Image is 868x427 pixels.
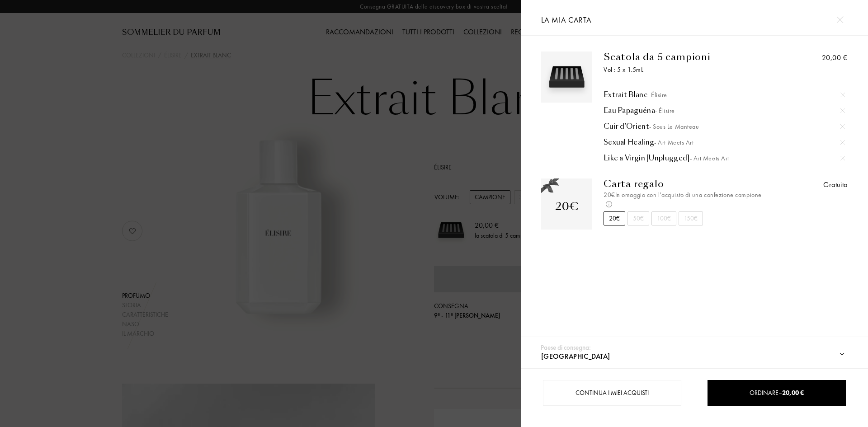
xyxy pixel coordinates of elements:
[840,93,845,97] img: cross.svg
[822,52,848,63] div: 20,00 €
[604,122,845,131] div: Cuir d'Orient
[836,16,843,23] img: cross.svg
[541,343,591,353] div: Paese di consegna:
[604,106,845,115] a: Eau Papaguéna- Élisire
[651,211,676,225] div: 100€
[606,201,612,207] img: info_voucher.png
[541,15,592,25] span: La mia carta
[604,178,771,189] div: Carta regalo
[654,138,693,146] span: - Art Meets Art
[655,107,675,115] span: - Élisire
[840,140,845,145] img: cross.svg
[604,90,845,99] a: Extrait Blanc- Élisire
[627,211,649,225] div: 50€
[543,54,590,100] img: box_5.svg
[604,52,771,62] div: Scatola da 5 campioni
[840,124,845,129] img: cross.svg
[604,190,771,209] div: 20€ In omaggio con l'acquisto di una confezione campione
[543,380,681,406] div: Continua i miei acquisti
[604,154,845,163] a: Like a Virgin [Unplugged]- Art Meets Art
[555,198,579,215] div: 20€
[679,211,703,225] div: 150€
[647,91,667,99] span: - Élisire
[541,178,559,194] img: gift_n.png
[649,122,699,131] span: - Sous le Manteau
[823,179,848,190] div: Gratuito
[604,138,845,147] a: Sexual Healing- Art Meets Art
[604,106,845,115] div: Eau Papaguéna
[690,154,729,162] span: - Art Meets Art
[840,156,845,160] img: cross.svg
[782,389,804,397] span: 20,00 €
[604,90,845,99] div: Extrait Blanc
[840,108,845,113] img: cross.svg
[604,154,845,163] div: Like a Virgin [Unplugged]
[604,211,625,225] div: 20€
[604,65,771,75] div: Vol : 5 x 1.5mL
[604,122,845,131] a: Cuir d'Orient- Sous le Manteau
[604,138,845,147] div: Sexual Healing
[750,389,804,397] span: Ordinare –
